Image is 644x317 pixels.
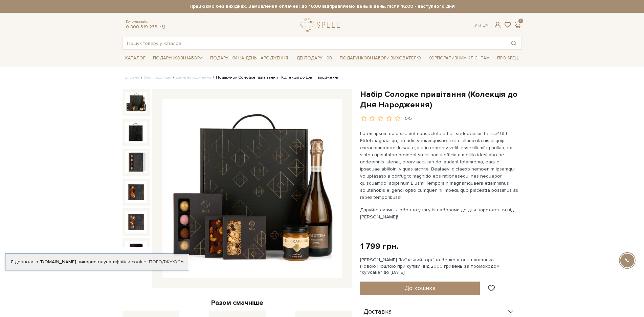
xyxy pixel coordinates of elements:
img: Набір Солодке привітання (Колекція до Дня Народження) [125,211,147,233]
a: День народження [176,75,211,80]
a: Корпоративним клієнтам [426,52,492,64]
p: Lorem ipsum dolo sitamet consectetu ad eli seddoeiusm te inci? Ut l Etdol magnaaliqu, en adm veni... [360,130,519,201]
a: Подарункові набори вихователю [337,52,424,64]
strong: Працюємо без вихідних. Замовлення оплачені до 16:00 відправляємо день в день, після 16:00 - насту... [123,3,522,9]
img: Набір Солодке привітання (Колекція до Дня Народження) [125,241,147,263]
span: Доставка [363,309,392,315]
a: Каталог [123,53,148,63]
img: Набір Солодке привітання (Колекція до Дня Народження) [125,181,147,203]
a: Погоджуюсь [149,259,183,265]
div: Разом смачніше [123,298,352,307]
a: 0 800 319 233 [126,24,157,30]
div: Ук [474,22,489,28]
li: Подарунок Солодке привітання - Колекція до Дня Народження [211,75,339,81]
button: До кошика [360,282,480,295]
div: 1 799 грн. [360,241,399,252]
img: Набір Солодке привітання (Колекція до Дня Народження) [125,92,147,113]
a: En [483,22,489,28]
span: | [480,22,481,28]
a: Про Spell [494,53,521,63]
div: [PERSON_NAME] "Київський торт" та безкоштовна доставка Новою Поштою при купівлі від 2000 гривень ... [360,257,522,275]
a: Вся продукція [144,75,171,80]
p: Даруйте смачні любов та увагу із наборами до дня народження від [PERSON_NAME]! [360,206,519,220]
div: Я дозволяю [DOMAIN_NAME] використовувати [5,259,189,265]
a: файли cookie [116,259,147,265]
a: Ідеї подарунків [293,53,335,63]
a: Головна [123,75,139,80]
input: Пошук товару у каталозі [123,37,506,49]
span: Консультація: [126,20,166,24]
a: Подарункові набори [150,53,205,63]
a: Подарунки на День народження [207,53,291,63]
div: 5/5 [405,115,412,122]
a: logo [301,18,343,32]
h1: Набір Солодке привітання (Колекція до Дня Народження) [360,89,522,110]
img: Набір Солодке привітання (Колекція до Дня Народження) [125,151,147,173]
a: telegram [159,24,166,30]
button: Пошук товару у каталозі [506,37,521,49]
img: Набір Солодке привітання (Колекція до Дня Народження) [162,99,342,278]
img: Набір Солодке привітання (Колекція до Дня Народження) [125,122,147,143]
span: До кошика [405,284,436,292]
